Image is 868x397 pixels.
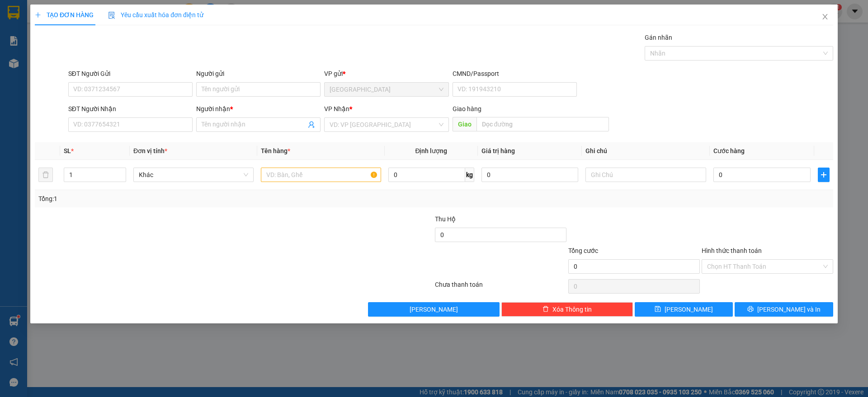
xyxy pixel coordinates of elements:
[38,194,335,204] div: Tổng: 1
[68,104,193,114] div: SĐT Người Nhận
[35,12,41,18] span: plus
[542,306,549,313] span: delete
[821,13,829,20] span: close
[502,302,633,317] button: deleteXóa Thông tin
[735,302,833,317] button: printer[PERSON_NAME] và In
[568,247,598,254] span: Tổng cước
[453,69,577,79] div: CMND/Passport
[325,105,350,112] span: VP Nhận
[261,147,290,154] span: Tên hàng
[325,69,449,79] div: VP gửi
[818,168,830,182] button: plus
[645,34,672,41] label: Gán nhãn
[133,147,167,154] span: Đơn vị tính
[465,168,474,182] span: kg
[757,304,821,314] span: [PERSON_NAME] và In
[108,11,203,19] span: Yêu cầu xuất hóa đơn điện tử
[713,147,745,154] span: Cước hàng
[35,11,94,19] span: TẠO ĐƠN HÀNG
[453,105,481,112] span: Giao hàng
[308,121,316,128] span: user-add
[818,171,829,178] span: plus
[11,58,51,101] b: [PERSON_NAME]
[453,117,476,131] span: Giao
[747,306,754,313] span: printer
[435,215,456,223] span: Thu Hộ
[11,11,57,56] img: logo.jpg
[98,11,120,33] img: logo.jpg
[58,13,87,71] b: BIÊN NHẬN GỬI HÀNG
[552,304,592,314] span: Xóa Thông tin
[635,302,733,317] button: save[PERSON_NAME]
[261,168,381,182] input: VD: Bàn, Ghế
[582,142,710,160] th: Ghi chú
[476,117,609,131] input: Dọc đường
[76,43,124,54] li: (c) 2017
[108,12,115,19] img: icon
[68,69,193,79] div: SĐT Người Gửi
[410,304,458,314] span: [PERSON_NAME]
[196,69,321,79] div: Người gửi
[702,247,762,254] label: Hình thức thanh toán
[655,306,661,313] span: save
[812,5,838,30] button: Close
[368,302,500,317] button: [PERSON_NAME]
[481,168,579,182] input: 0
[330,83,443,96] span: Nha Trang
[665,304,713,314] span: [PERSON_NAME]
[76,34,124,42] b: [DOMAIN_NAME]
[38,168,53,182] button: delete
[64,147,71,154] span: SL
[434,280,567,295] div: Chưa thanh toán
[415,147,448,154] span: Định lượng
[481,147,515,154] span: Giá trị hàng
[139,168,248,182] span: Khác
[196,104,321,114] div: Người nhận
[586,168,706,182] input: Ghi Chú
